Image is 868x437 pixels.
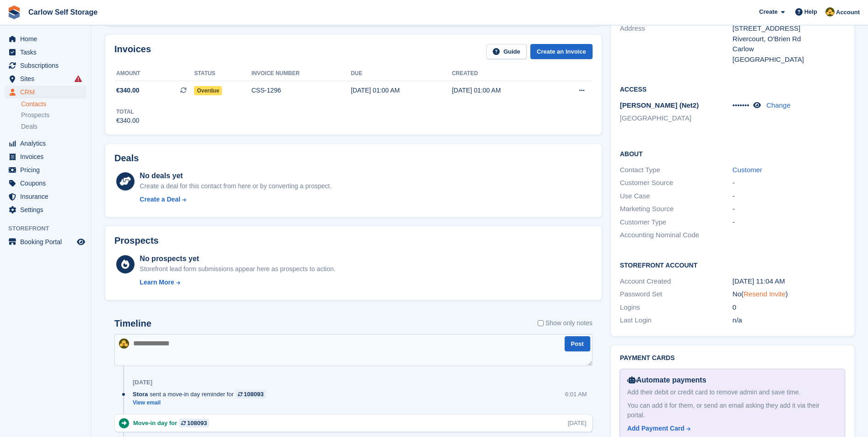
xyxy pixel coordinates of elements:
div: Rivercourt, O'Brien Rd [733,34,845,44]
a: menu [5,86,86,98]
a: menu [5,72,86,85]
div: Storefront lead form submissions appear here as prospects to action. [140,264,335,274]
div: [DATE] [133,379,152,386]
span: [PERSON_NAME] (Net2) [620,101,699,109]
span: Home [20,33,75,45]
div: Customer Source [620,178,733,188]
div: - [733,191,845,202]
input: Show only notes [538,318,544,328]
a: Create a Deal [140,195,331,204]
a: Deals [21,122,86,131]
span: Stora [133,390,148,399]
div: 6:01 AM [565,390,587,399]
div: - [733,178,845,188]
span: Sites [20,72,75,85]
div: Marketing Source [620,204,733,214]
label: Show only notes [538,318,593,328]
div: Use Case [620,191,733,202]
div: 108093 [187,419,207,427]
span: Overdue [194,86,222,95]
a: menu [5,164,86,176]
div: Total [116,108,140,116]
div: No prospects yet [140,253,335,264]
span: ••••••• [733,101,749,109]
div: [DATE] [568,419,587,427]
div: Customer Type [620,217,733,228]
div: Learn More [140,278,174,287]
th: Amount [114,66,194,81]
img: stora-icon-8386f47178a22dfd0bd8f6a31ec36ba5ce8667c1dd55bd0f319d3a0aa187defe.svg [7,5,21,19]
a: Learn More [140,278,335,287]
img: Kevin Moore [119,339,129,349]
div: Carlow [733,44,845,55]
i: Smart entry sync failures have occurred [75,75,82,82]
h2: Deals [114,153,139,164]
h2: Access [620,84,845,93]
span: Booking Portal [20,235,75,248]
a: menu [5,59,86,72]
li: [GEOGRAPHIC_DATA] [620,113,733,124]
div: Account Created [620,276,733,287]
div: Accounting Nominal Code [620,230,733,240]
a: menu [5,46,86,59]
span: Create [759,7,777,16]
a: Carlow Self Storage [25,5,101,20]
th: Invoice number [252,66,351,81]
div: [DATE] 01:00 AM [452,86,553,95]
div: [DATE] 11:04 AM [733,276,845,287]
a: Change [766,101,791,109]
span: Analytics [20,137,75,150]
th: Due [351,66,452,81]
h2: Prospects [114,235,159,246]
div: sent a move-in day reminder for [133,390,270,399]
div: Automate payments [627,375,837,386]
a: Guide [486,44,527,59]
div: Create a deal for this contact from here or by converting a prospect. [140,181,331,191]
div: [GEOGRAPHIC_DATA] [733,55,845,65]
a: menu [5,235,86,248]
div: Contact Type [620,165,733,175]
h2: Timeline [114,318,151,329]
div: [DATE] 01:00 AM [351,86,452,95]
div: n/a [733,315,845,326]
span: Insurance [20,190,75,203]
div: - [733,204,845,214]
a: menu [5,33,86,45]
a: 108093 [236,390,266,399]
div: CSS-1296 [252,86,351,95]
div: €340.00 [116,116,140,126]
a: menu [5,203,86,216]
a: Customer [733,166,762,174]
th: Created [452,66,553,81]
span: Tasks [20,46,75,59]
a: Resend Invite [744,290,786,298]
span: Coupons [20,177,75,190]
div: Address [620,23,733,65]
div: Create a Deal [140,195,180,204]
h2: Invoices [114,44,151,59]
a: Contacts [21,100,86,109]
button: Post [565,336,590,351]
div: No [733,289,845,300]
a: menu [5,137,86,150]
span: CRM [20,86,75,98]
img: Kevin Moore [825,7,835,16]
span: Prospects [21,111,49,120]
span: Subscriptions [20,59,75,72]
a: Add Payment Card [627,424,834,433]
a: View email [133,399,270,407]
h2: Storefront Account [620,260,845,269]
a: menu [5,177,86,190]
a: menu [5,150,86,163]
span: Settings [20,203,75,216]
a: Preview store [75,236,86,247]
a: Create an Invoice [530,44,593,59]
a: Prospects [21,110,86,120]
div: Add their debit or credit card to remove admin and save time. [627,388,837,397]
a: menu [5,190,86,203]
div: No deals yet [140,170,331,181]
span: Pricing [20,164,75,176]
div: Password Set [620,289,733,300]
div: Move-in day for [133,419,214,427]
span: Storefront [8,224,91,233]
